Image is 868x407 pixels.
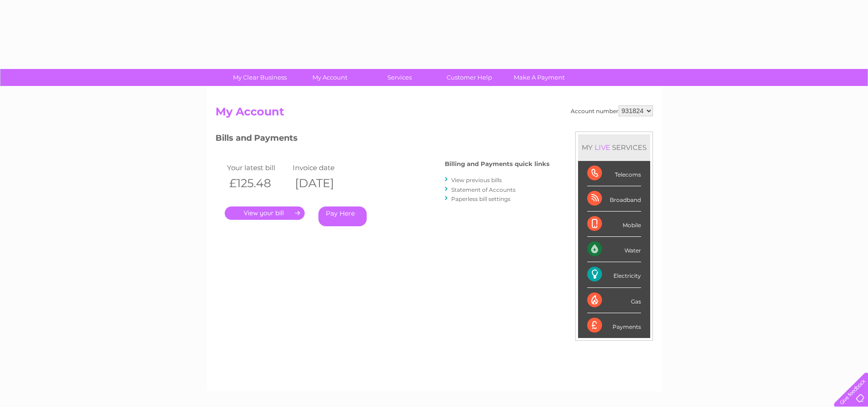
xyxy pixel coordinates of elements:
[451,186,516,193] a: Statement of Accounts
[451,177,502,183] a: View previous bills
[225,206,305,220] a: .
[587,212,641,237] div: Mobile
[225,161,291,174] td: Your latest bill
[593,143,612,152] div: LIVE
[501,69,577,86] a: Make A Payment
[318,206,367,226] a: Pay Here
[587,237,641,262] div: Water
[451,195,511,202] a: Paperless bill settings
[587,186,641,212] div: Broadband
[290,161,357,174] td: Invoice date
[216,132,550,148] h3: Bills and Payments
[587,262,641,287] div: Electricity
[587,288,641,313] div: Gas
[292,69,368,86] a: My Account
[587,313,641,338] div: Payments
[431,69,507,86] a: Customer Help
[587,161,641,186] div: Telecoms
[222,69,298,86] a: My Clear Business
[578,134,650,161] div: MY SERVICES
[571,105,653,116] div: Account number
[445,161,550,167] h4: Billing and Payments quick links
[290,174,357,193] th: [DATE]
[216,105,653,123] h2: My Account
[362,69,437,86] a: Services
[225,174,291,193] th: £125.48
